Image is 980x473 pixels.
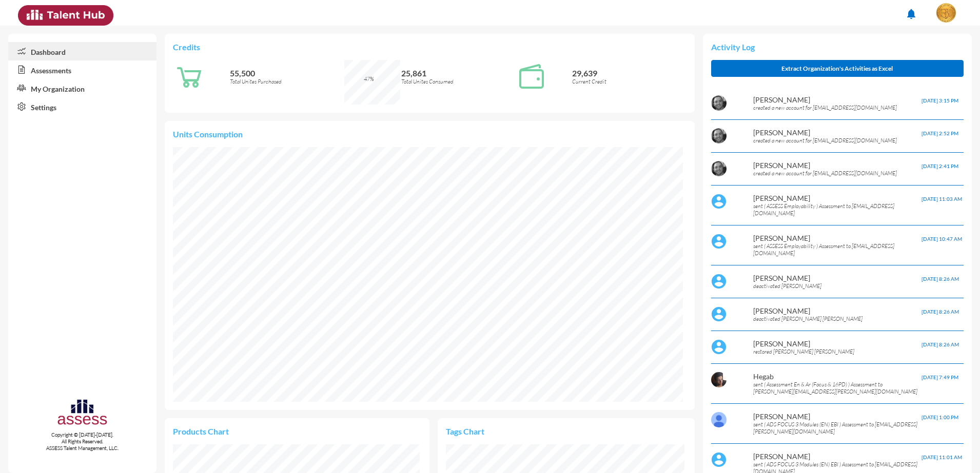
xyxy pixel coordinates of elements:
[8,42,156,60] a: Dashboard
[8,431,156,451] p: Copyright © [DATE]-[DATE]. All Rights Reserved. ASSESS Talent Management, LLC.
[711,274,727,289] img: default%20profile%20image.svg
[922,341,959,347] span: [DATE] 8:26 AM
[753,202,922,217] p: sent ( ASSESS Employability ) Assessment to [EMAIL_ADDRESS][DOMAIN_NAME]
[753,282,922,290] p: deactivated [PERSON_NAME]
[753,95,922,104] p: [PERSON_NAME]
[922,374,958,380] span: [DATE] 7:49 PM
[711,339,727,355] img: default%20profile%20image.svg
[711,42,964,52] p: Activity Log
[753,348,922,355] p: restored [PERSON_NAME] [PERSON_NAME]
[922,236,962,242] span: [DATE] 10:47 AM
[753,339,922,348] p: [PERSON_NAME]
[922,97,958,104] span: [DATE] 3:15 PM
[753,315,922,322] p: deactivated [PERSON_NAME] [PERSON_NAME]
[56,398,108,430] img: assesscompany-logo.png
[711,95,727,111] img: AOh14GigaHH8sHFAKTalDol_Rto9g2wtRCd5DeEZ-VfX2Q
[922,309,959,315] span: [DATE] 8:26 AM
[753,412,922,421] p: [PERSON_NAME]
[922,196,962,202] span: [DATE] 11:03 AM
[364,75,374,83] span: 47%
[572,78,686,85] p: Current Credit
[922,163,958,169] span: [DATE] 2:41 PM
[753,137,922,144] p: created a new account for [EMAIL_ADDRESS][DOMAIN_NAME]
[572,68,686,78] p: 29,639
[922,414,958,420] span: [DATE] 1:00 PM
[446,426,566,436] p: Tags Chart
[753,372,922,381] p: Hegab
[711,194,727,209] img: default%20profile%20image.svg
[905,8,917,20] mat-icon: notifications
[173,42,687,52] p: Credits
[8,79,156,97] a: My Organization
[753,274,922,282] p: [PERSON_NAME]
[711,128,727,143] img: AOh14GigaHH8sHFAKTalDol_Rto9g2wtRCd5DeEZ-VfX2Q
[753,452,922,461] p: [PERSON_NAME]
[711,60,964,77] button: Extract Organization's Activities as Excel
[753,421,922,435] p: sent ( ADS FOCUS 3 Modules (EN) EBI ) Assessment to [EMAIL_ADDRESS][PERSON_NAME][DOMAIN_NAME]
[8,60,156,79] a: Assessments
[922,454,962,460] span: [DATE] 11:01 AM
[922,130,958,136] span: [DATE] 2:52 PM
[922,276,959,282] span: [DATE] 8:26 AM
[230,78,344,85] p: Total Unites Purchased
[230,68,344,78] p: 55,500
[753,161,922,170] p: [PERSON_NAME]
[711,306,727,322] img: default%20profile%20image.svg
[753,242,922,257] p: sent ( ASSESS Employability ) Assessment to [EMAIL_ADDRESS][DOMAIN_NAME]
[753,234,922,242] p: [PERSON_NAME]
[173,129,687,139] p: Units Consumption
[711,161,727,176] img: AOh14GigaHH8sHFAKTalDol_Rto9g2wtRCd5DeEZ-VfX2Q
[753,381,922,395] p: sent ( Assessment En & Ar (Focus & 16PD) ) Assessment to [PERSON_NAME][EMAIL_ADDRESS][PERSON_NAME...
[711,372,727,390] img: 68386ba0-395a-11eb-a8f6-11cf858b2db6_%D9%A2%D9%A0%D9%A1%D9%A6%D9%A0%D9%A3%D9%A2%D9%A2_%D9%A0%D9%A...
[753,170,922,177] p: created a new account for [EMAIL_ADDRESS][DOMAIN_NAME]
[8,97,156,116] a: Settings
[711,452,727,467] img: default%20profile%20image.svg
[711,412,727,427] img: AOh14Gi7Q8_hJbo2YyL7eUnkQLRj8lxRJ-fU1Xxtrk36_PcKP4D1QTr221S62ikFbGVP1yUype625yguIPWvpbRG-eErVBB5k...
[753,194,922,202] p: [PERSON_NAME]
[401,68,515,78] p: 25,861
[173,426,297,436] p: Products Chart
[401,78,515,85] p: Total Unites Consumed
[753,306,922,315] p: [PERSON_NAME]
[753,104,922,111] p: created a new account for [EMAIL_ADDRESS][DOMAIN_NAME]
[711,234,727,249] img: default%20profile%20image.svg
[753,128,922,137] p: [PERSON_NAME]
